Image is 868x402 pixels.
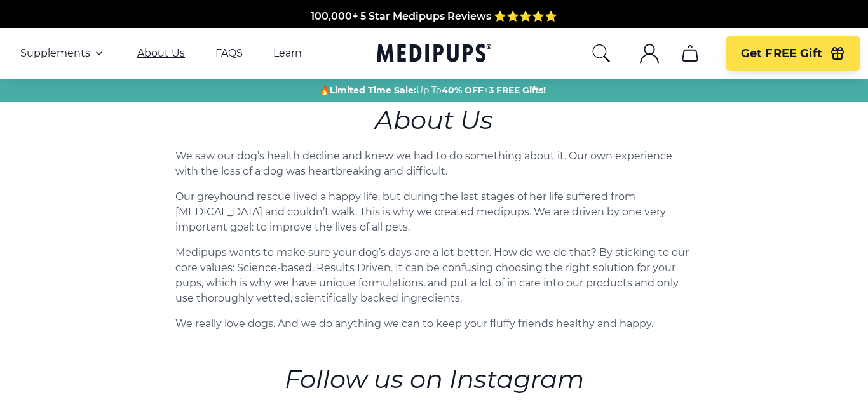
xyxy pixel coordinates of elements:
p: We saw our dog’s health decline and knew we had to do something about it. Our own experience with... [175,149,693,179]
button: account [634,38,665,69]
span: 🔥 Up To + [319,84,546,97]
h6: Follow us on Instagram [285,361,584,398]
button: cart [675,38,705,69]
h1: About Us [175,102,693,138]
a: Medipups [377,41,491,67]
a: FAQS [215,47,243,60]
p: We really love dogs. And we do anything we can to keep your fluffy friends healthy and happy. [175,316,693,332]
span: Supplements [20,47,90,60]
a: Learn [273,47,302,60]
span: 100,000+ 5 Star Medipups Reviews ⭐️⭐️⭐️⭐️⭐️ [311,7,557,19]
span: Get FREE Gift [741,46,822,61]
span: Made In The [GEOGRAPHIC_DATA] from domestic & globally sourced ingredients [223,22,646,34]
button: Supplements [20,46,107,61]
button: search [591,43,611,64]
p: Medipups wants to make sure your dog’s days are a lot better. How do we do that? By sticking to o... [175,245,693,306]
p: Our greyhound rescue lived a happy life, but during the last stages of her life suffered from [ME... [175,189,693,235]
button: Get FREE Gift [726,36,860,71]
a: About Us [137,47,185,60]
